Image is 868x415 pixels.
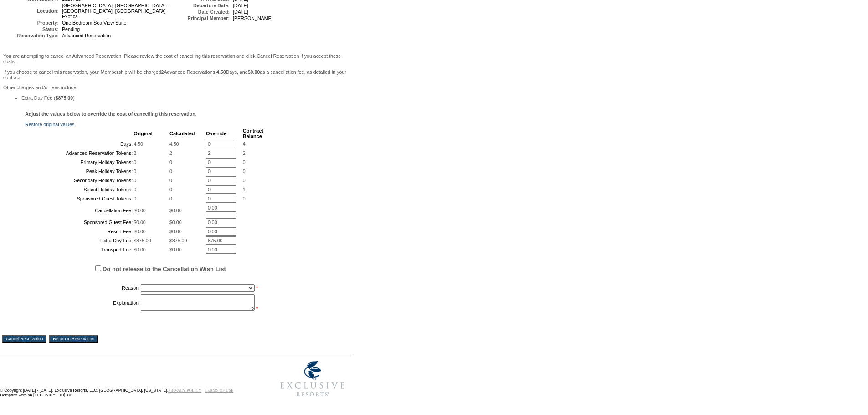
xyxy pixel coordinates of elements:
td: Cancellation Fee: [26,204,133,217]
span: Pending [62,26,80,32]
span: $0.00 [134,247,146,252]
input: Cancel Reservation [2,335,46,343]
a: PRIVACY POLICY [168,388,201,393]
span: [DATE] [233,3,248,8]
span: [DATE] [233,9,248,15]
li: Extra Day Fee ( ) [21,95,350,101]
span: $0.00 [134,229,146,234]
b: 2 [161,69,164,75]
span: 0 [243,178,246,183]
b: $875.00 [56,95,73,101]
span: $875.00 [169,238,187,243]
span: [PERSON_NAME] [233,15,273,21]
a: Restore original values [25,122,74,127]
span: 0 [169,159,172,165]
span: 0 [169,178,172,183]
span: 2 [169,150,172,156]
td: Reservation Type: [4,33,59,38]
span: Advanced Reservation [62,33,111,38]
span: 4 [243,141,246,147]
b: Adjust the values below to override the cost of cancelling this reservation. [25,111,197,117]
td: Extra Day Fee: [26,236,133,245]
span: $0.00 [134,208,146,213]
p: You are attempting to cancel an Advanced Reservation. Please review the cost of cancelling this r... [3,53,350,64]
td: Principal Member: [175,15,230,21]
td: Transport Fee: [26,246,133,254]
span: 1 [243,187,246,192]
td: Peak Holiday Tokens: [26,167,133,175]
span: 0 [134,178,136,183]
td: Departure Date: [175,3,230,8]
span: $0.00 [169,229,182,234]
td: Sponsored Guest Fee: [26,218,133,226]
a: TERMS OF USE [205,388,234,393]
b: Original [134,131,153,136]
p: If you choose to cancel this reservation, your Membership will be charged Advanced Reservations, ... [3,69,350,80]
span: 0 [134,159,136,165]
td: Select Holiday Tokens: [26,185,133,194]
span: 0 [169,196,172,201]
span: 0 [134,169,136,174]
span: 0 [243,159,246,165]
span: [GEOGRAPHIC_DATA], [GEOGRAPHIC_DATA] - [GEOGRAPHIC_DATA], [GEOGRAPHIC_DATA] Exotica [62,3,169,19]
span: Other charges and/or fees include: [3,53,350,101]
span: $875.00 [134,238,151,243]
span: $0.00 [169,208,182,213]
span: 4.50 [134,141,143,147]
td: Location: [4,3,59,19]
td: Date Created: [175,9,230,15]
span: 2 [243,150,246,156]
span: 0 [134,187,136,192]
td: Advanced Reservation Tokens: [26,149,133,157]
td: Days: [26,140,133,148]
span: 4.50 [169,141,179,147]
span: 0 [243,196,246,201]
td: Status: [4,26,59,32]
b: Override [206,131,226,136]
span: 0 [243,169,246,174]
b: 4.50 [216,69,226,75]
td: Primary Holiday Tokens: [26,158,133,166]
b: $0.00 [248,69,260,75]
span: 0 [169,169,172,174]
b: Calculated [169,131,195,136]
span: 2 [134,150,136,156]
td: Sponsored Guest Tokens: [26,195,133,203]
span: $0.00 [169,220,182,225]
b: Contract Balance [243,128,263,139]
td: Resort Fee: [26,227,133,236]
td: Reason: [26,282,140,293]
span: $0.00 [169,247,182,252]
input: Return to Reservation [49,335,98,343]
span: One Bedroom Sea View Suite [62,20,126,26]
span: 0 [169,187,172,192]
td: Secondary Holiday Tokens: [26,176,133,184]
label: Do not release to the Cancellation Wish List [103,266,226,272]
td: Explanation: [26,294,140,312]
span: $0.00 [134,220,146,225]
span: 0 [134,196,136,201]
td: Property: [4,20,59,26]
img: Exclusive Resorts [272,356,353,402]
